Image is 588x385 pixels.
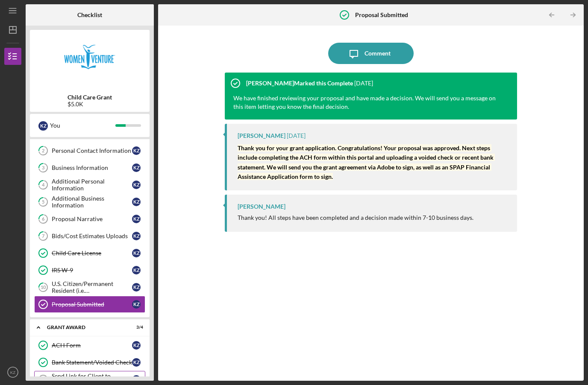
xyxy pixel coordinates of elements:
b: Checklist [77,12,102,18]
div: K Z [132,266,141,274]
div: [PERSON_NAME] [238,132,285,139]
div: Child Care License [52,250,132,257]
div: K Z [132,198,141,206]
button: Comment [328,43,414,64]
a: 2Personal Contact InformationKZ [34,142,145,159]
div: Proposal Submitted [52,301,132,308]
mark: Thank you for your grant application. Congratulations! Your proposal was approved. Next steps inc... [238,144,495,180]
a: Child Care LicenseKZ [34,245,145,262]
div: K Z [38,121,48,131]
div: K Z [132,300,141,309]
tspan: 5 [42,199,44,205]
div: Bank Statement/Voided Check [52,359,132,366]
a: 4Additional Personal InformationKZ [34,176,145,193]
div: K Z [132,146,141,155]
a: 6Proposal NarrativeKZ [34,210,145,227]
div: Personal Contact Information [52,147,132,154]
div: 3 / 4 [128,325,143,330]
a: 10U.S. Citizen/Permanent Resident (i.e. [DEMOGRAPHIC_DATA])?KZ [34,279,145,296]
div: [PERSON_NAME] [238,203,285,210]
a: IRS W-9KZ [34,262,145,279]
time: 2025-06-17 18:19 [354,80,373,87]
b: Child Care Grant [68,94,112,101]
div: Business Information [52,164,132,171]
tspan: 4 [42,182,45,188]
a: Bank Statement/Voided CheckKZ [34,354,145,371]
div: Grant Award [47,325,122,330]
tspan: 7 [42,233,45,239]
div: IRS W-9 [52,267,132,274]
div: $5.0K [68,101,112,108]
div: Proposal Narrative [52,216,132,222]
tspan: 6 [42,216,45,222]
a: 5Additional Business InformationKZ [34,193,145,210]
div: K Z [132,215,141,223]
time: 2025-06-17 18:19 [287,132,306,139]
div: K Z [132,358,141,367]
tspan: 10 [41,285,46,290]
a: 7Bids/Cost Estimates UploadsKZ [34,227,145,245]
div: K Z [132,249,141,257]
a: Proposal SubmittedKZ [34,296,145,313]
div: Bids/Cost Estimates Uploads [52,233,132,239]
div: Additional Personal Information [52,178,132,192]
div: K Z [132,341,141,350]
button: KZ [4,364,21,381]
div: U.S. Citizen/Permanent Resident (i.e. [DEMOGRAPHIC_DATA])? [52,280,132,294]
div: We have finished reviewing your proposal and have made a decision. We will send you a message on ... [233,94,500,111]
b: Proposal Submitted [355,12,408,18]
div: ACH Form [52,342,132,349]
div: K Z [132,181,141,189]
img: Product logo [30,34,150,85]
div: Comment [365,43,391,64]
text: KZ [10,370,15,375]
tspan: 3 [42,165,44,171]
div: K Z [132,163,141,172]
tspan: 2 [42,148,44,154]
div: [PERSON_NAME] Marked this Complete [246,80,353,87]
a: 3Business InformationKZ [34,159,145,176]
div: You [50,118,115,133]
a: ACH FormKZ [34,337,145,354]
div: Thank you! All steps have been completed and a decision made within 7-10 business days. [238,214,473,221]
div: Additional Business Information [52,195,132,209]
div: K Z [132,375,141,384]
div: K Z [132,283,141,292]
div: K Z [132,232,141,240]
